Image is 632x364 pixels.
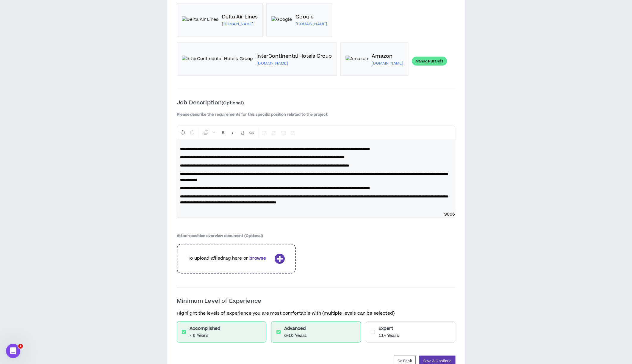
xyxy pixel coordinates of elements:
[271,16,292,23] img: Google
[284,325,307,332] h6: Advanced
[238,127,247,138] button: Format Underline
[378,333,399,339] p: 11+ Years
[177,241,296,277] div: To upload afiledrag here orbrowse
[190,333,220,339] p: < 6 Years
[279,127,287,138] button: Right Align
[372,61,403,66] p: [DOMAIN_NAME]
[256,53,332,60] p: InterContinental Hotels Group
[182,16,218,23] img: Delta Air Lines
[222,13,258,21] p: Delta Air Lines
[178,127,187,138] button: Undo
[412,57,447,66] a: Manage Brands
[378,325,399,332] h6: Expert
[6,344,20,358] iframe: Intercom live chat
[182,56,253,62] img: InterContinental Hotels Group
[222,22,258,26] p: [DOMAIN_NAME]
[177,233,263,239] label: Attach position overview document (Optional)
[177,112,455,117] label: Please describe the requirements for this specific position related to the project.
[345,56,368,62] img: Amazon
[219,127,228,138] button: Format Bold
[188,127,197,138] button: Redo
[222,100,243,106] span: (Optional)
[288,127,297,138] button: Justify Align
[259,127,268,138] button: Left Align
[228,127,237,138] button: Format Italics
[256,61,332,66] p: [DOMAIN_NAME]
[295,22,327,26] p: [DOMAIN_NAME]
[190,325,220,332] h6: Accomplished
[188,255,272,262] p: To upload a file drag here or
[18,344,23,349] span: 1
[295,13,327,21] p: Google
[247,127,256,138] button: Insert Link
[177,297,455,305] p: Minimum Level of Experience
[372,53,403,60] p: Amazon
[249,255,266,261] b: browse
[284,333,307,339] p: 6-10 Years
[444,211,455,217] span: 9066
[269,127,278,138] button: Center Align
[177,99,455,107] p: Job Description
[177,310,455,317] p: Highlight the levels of experience you are most comfortable with (multiple levels can be selected)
